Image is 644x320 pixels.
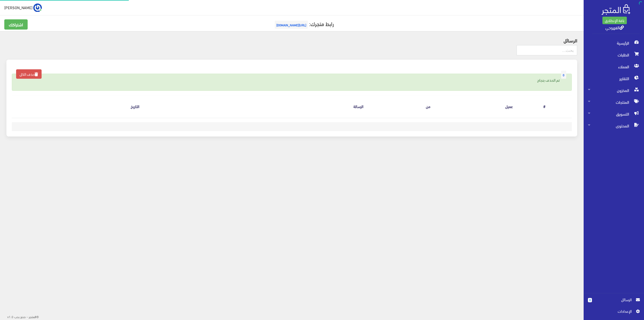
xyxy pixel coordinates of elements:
[588,308,640,317] a: اﻹعدادات
[29,314,36,319] strong: المتجر
[588,108,640,120] span: التسويق
[588,297,640,308] a: 0 الرسائل
[584,49,644,61] a: الطلبات
[17,77,566,83] p: تم الحذف بنجاح
[588,49,640,61] span: الطلبات
[435,95,517,118] th: عميل
[596,297,632,303] span: الرسائل
[7,314,28,319] span: - صنع بحب v1.0
[144,95,368,118] th: الرسالة
[602,17,627,24] a: باقة الإنطلاق
[588,298,592,302] span: 0
[588,61,640,73] span: العملاء
[273,19,334,28] a: رابط متجرك:[URL][DOMAIN_NAME]
[588,37,640,49] span: الرئيسية
[517,45,577,55] input: بحث...
[16,69,42,79] a: حذف الكل
[584,120,644,132] a: المحتوى
[584,96,644,108] a: المنتجات
[56,95,144,118] th: التاريخ
[588,84,640,96] span: المخزون
[275,21,308,29] span: [URL][DOMAIN_NAME]
[592,308,631,314] span: اﻹعدادات
[6,38,577,43] h4: الرسائل
[4,3,42,12] a: ... [PERSON_NAME]
[584,61,644,73] a: العملاء
[2,313,39,320] div: ©
[588,96,640,108] span: المنتجات
[584,84,644,96] a: المخزون
[605,23,624,31] a: القهوجي
[561,71,566,79] span: 0
[584,37,644,49] a: الرئيسية
[4,4,32,11] span: [PERSON_NAME]
[4,19,28,30] a: اشتراكك
[588,120,640,132] span: المحتوى
[602,4,630,15] img: .
[33,3,42,12] img: ...
[584,73,644,84] a: التقارير
[368,95,435,118] th: من
[517,95,572,118] th: #
[588,73,640,84] span: التقارير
